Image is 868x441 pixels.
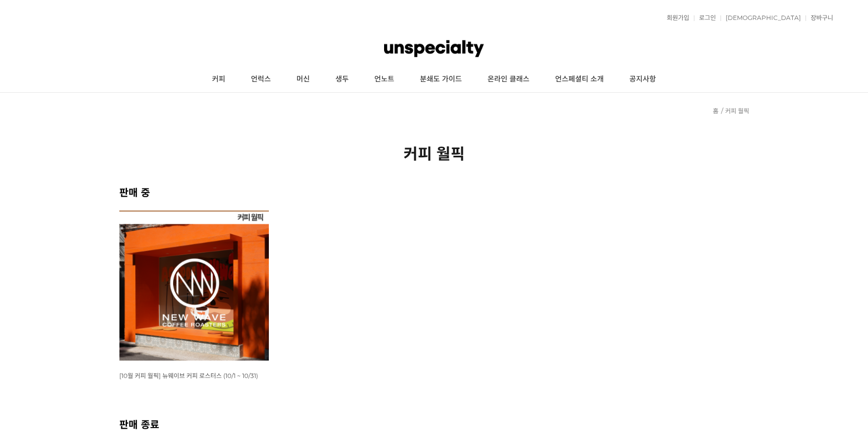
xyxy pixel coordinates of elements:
[806,15,833,21] a: 장바구니
[542,67,617,92] a: 언스페셜티 소개
[662,15,689,21] a: 회원가입
[362,67,407,92] a: 언노트
[119,371,258,380] a: [10월 커피 월픽] 뉴웨이브 커피 로스터스 (10/1 ~ 10/31)
[617,67,669,92] a: 공지사항
[384,33,483,64] img: 언스페셜티 몰
[119,141,749,164] h2: 커피 월픽
[694,15,716,21] a: 로그인
[475,67,542,92] a: 온라인 클래스
[407,67,475,92] a: 분쇄도 가이드
[284,67,323,92] a: 머신
[119,211,269,361] img: [10월 커피 월픽] 뉴웨이브 커피 로스터스 (10/1 ~ 10/31)
[238,67,284,92] a: 언럭스
[119,184,749,199] h2: 판매 중
[725,107,749,115] a: 커피 월픽
[713,107,718,115] a: 홈
[199,67,238,92] a: 커피
[323,67,362,92] a: 생두
[721,15,801,21] a: [DEMOGRAPHIC_DATA]
[119,416,749,431] h2: 판매 종료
